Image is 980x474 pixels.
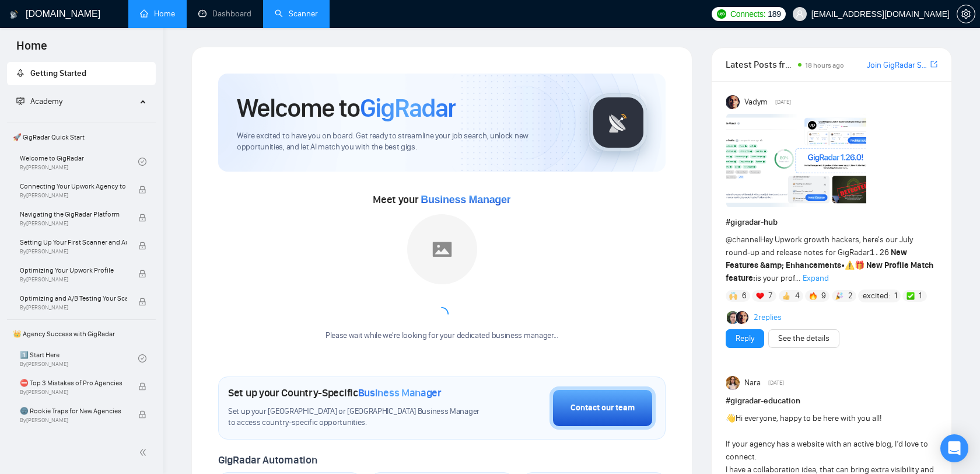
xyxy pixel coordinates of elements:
[20,389,127,396] span: By [PERSON_NAME]
[20,276,127,283] span: By [PERSON_NAME]
[218,454,317,466] span: GigRadar Automation
[730,8,765,20] span: Connects:
[727,311,740,324] img: Alex B
[768,8,780,20] span: 189
[957,9,975,19] a: setting
[796,10,804,18] span: user
[795,290,800,302] span: 4
[432,305,452,325] span: loading
[756,292,764,300] img: ❤️
[907,292,915,300] img: ✅
[373,193,510,206] span: Meet your
[10,5,18,24] img: logo
[421,194,510,205] span: Business Manager
[138,270,146,278] span: lock
[407,214,477,284] img: placeholder.png
[768,290,772,302] span: 7
[358,386,442,399] span: Business Manager
[30,68,86,78] span: Getting Started
[754,312,782,323] a: 2replies
[845,260,855,270] span: ⚠️
[717,9,726,19] img: upwork-logo.png
[7,62,156,85] li: Getting Started
[726,329,764,348] button: Reply
[726,95,740,109] img: Vadym
[20,405,127,417] span: 🌚 Rookie Traps for New Agencies
[20,304,127,311] span: By [PERSON_NAME]
[742,290,747,302] span: 6
[726,235,933,283] span: Hey Upwork growth hackers, here's our July round-up and release notes for GigRadar • is your prof...
[919,290,922,302] span: 1
[20,220,127,227] span: By [PERSON_NAME]
[867,59,928,72] a: Join GigRadar Slack Community
[198,9,251,19] a: dashboardDashboard
[726,395,937,407] h1: # gigradar-education
[855,260,864,270] span: 🎁
[870,248,890,257] code: 1.26
[736,332,754,345] a: Reply
[7,37,57,62] span: Home
[940,434,968,462] div: Open Intercom Messenger
[805,61,844,69] span: 18 hours ago
[930,59,937,70] a: export
[848,290,853,302] span: 2
[768,329,839,348] button: See the details
[360,92,456,124] span: GigRadar
[275,9,318,19] a: searchScanner
[726,216,937,229] h1: # gigradar-hub
[30,96,62,106] span: Academy
[8,126,155,149] span: 🚀 GigRadar Quick Start
[930,60,937,69] span: export
[726,57,794,72] span: Latest Posts from the GigRadar Community
[16,97,24,105] span: fund-projection-screen
[957,5,975,23] button: setting
[775,97,791,107] span: [DATE]
[138,298,146,306] span: lock
[803,273,829,283] span: Expand
[20,180,127,192] span: Connecting Your Upwork Agency to GigRadar
[861,290,890,302] span: :excited:
[20,236,127,248] span: Setting Up Your First Scanner and Auto-Bidder
[140,9,175,19] a: homeHome
[138,410,146,419] span: lock
[726,413,736,423] span: 👋
[778,332,829,345] a: See the details
[237,92,456,124] h1: Welcome to
[729,292,737,300] img: 🙌
[8,322,155,346] span: 👑 Agency Success with GigRadar
[20,149,138,175] a: Welcome to GigRadarBy[PERSON_NAME]
[228,386,442,399] h1: Set up your Country-Specific
[20,292,127,304] span: Optimizing and A/B Testing Your Scanner for Better Results
[318,330,565,341] div: Please wait while we're looking for your dedicated business manager...
[835,292,843,300] img: 🎉
[20,248,127,255] span: By [PERSON_NAME]
[138,158,146,166] span: check-circle
[782,292,790,300] img: 👍
[138,382,146,391] span: lock
[570,402,635,414] div: Contact our team
[138,242,146,250] span: lock
[726,114,866,207] img: F09AC4U7ATU-image.png
[744,96,768,109] span: Vadym
[957,9,975,19] span: setting
[20,417,127,424] span: By [PERSON_NAME]
[768,378,784,388] span: [DATE]
[20,346,138,371] a: 1️⃣ Start HereBy[PERSON_NAME]
[228,406,485,428] span: Set up your [GEOGRAPHIC_DATA] or [GEOGRAPHIC_DATA] Business Manager to access country-specific op...
[549,386,656,430] button: Contact our team
[821,290,826,302] span: 9
[138,214,146,222] span: lock
[726,235,760,245] span: @channel
[138,354,146,363] span: check-circle
[20,264,127,276] span: Optimizing Your Upwork Profile
[237,131,570,153] span: We're excited to have you on board. Get ready to streamline your job search, unlock new opportuni...
[589,93,647,152] img: gigradar-logo.png
[20,377,127,389] span: ⛔ Top 3 Mistakes of Pro Agencies
[726,376,740,390] img: Nara
[16,69,24,77] span: rocket
[809,292,817,300] img: 🔥
[20,192,127,199] span: By [PERSON_NAME]
[138,186,146,194] span: lock
[20,208,127,220] span: Navigating the GigRadar Platform
[744,377,761,389] span: Nara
